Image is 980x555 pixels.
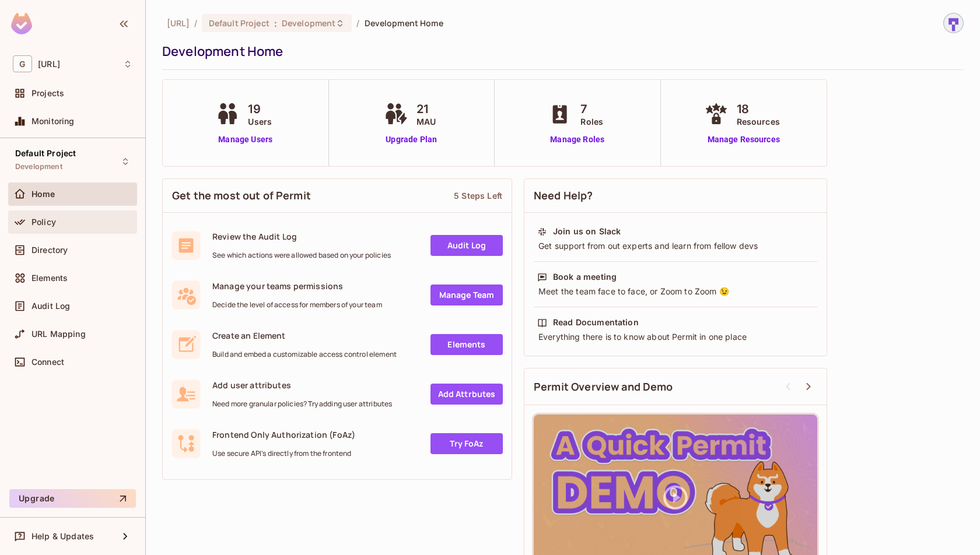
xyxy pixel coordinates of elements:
img: SReyMgAAAABJRU5ErkJggg== [11,13,32,34]
span: Users [248,115,272,128]
span: Development [282,17,335,29]
span: Review the Audit Log [212,231,391,242]
span: Home [32,189,55,199]
span: 7 [580,100,603,118]
span: Policy [32,217,56,227]
span: 18 [737,100,780,118]
div: Development Home [162,43,958,60]
span: Default Project [15,149,76,158]
a: Upgrade Plan [381,134,442,146]
span: the active workspace [167,17,190,29]
li: / [356,17,359,29]
a: Try FoAz [430,433,503,454]
span: MAU [416,115,436,128]
span: Workspace: genworx.ai [38,59,60,69]
a: Add Attrbutes [430,384,503,405]
div: Read Documentation [553,317,639,328]
span: Need more granular policies? Try adding user attributes [212,399,392,409]
span: 19 [248,100,272,118]
span: Development Home [365,17,443,29]
a: Elements [430,334,503,355]
span: Decide the level of access for members of your team [212,300,382,310]
span: Roles [580,115,603,128]
img: sharmila@genworx.ai [944,13,963,33]
span: Resources [737,115,780,128]
span: Need Help? [534,188,593,203]
span: Default Project [209,17,269,29]
span: Audit Log [32,301,70,311]
span: G [13,55,32,72]
a: Audit Log [430,235,503,256]
div: Get support from out experts and learn from fellow devs [537,240,814,252]
a: Manage Roles [545,134,609,146]
span: Create an Element [212,330,397,341]
span: Directory [32,245,68,255]
a: Manage Resources [702,134,786,146]
span: Connect [32,357,64,367]
span: Development [15,162,62,171]
span: Monitoring [32,117,75,126]
div: Book a meeting [553,271,617,283]
button: Upgrade [9,489,136,508]
span: Manage your teams permissions [212,280,382,291]
div: Meet the team face to face, or Zoom to Zoom 😉 [537,286,814,297]
span: Add user attributes [212,380,392,391]
span: Get the most out of Permit [172,188,311,203]
span: URL Mapping [32,329,86,339]
span: See which actions were allowed based on your policies [212,251,391,260]
div: Everything there is to know about Permit in one place [537,331,814,343]
div: 5 Steps Left [454,190,502,201]
a: Manage Users [213,134,278,146]
span: : [274,19,278,28]
span: Use secure API's directly from the frontend [212,449,355,458]
span: 21 [416,100,436,118]
span: Permit Overview and Demo [534,380,673,394]
a: Manage Team [430,284,503,305]
span: Elements [32,273,68,283]
li: / [194,17,197,29]
span: Build and embed a customizable access control element [212,350,397,359]
span: Projects [32,89,64,98]
span: Frontend Only Authorization (FoAz) [212,429,355,440]
span: Help & Updates [32,532,94,541]
div: Join us on Slack [553,226,621,237]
